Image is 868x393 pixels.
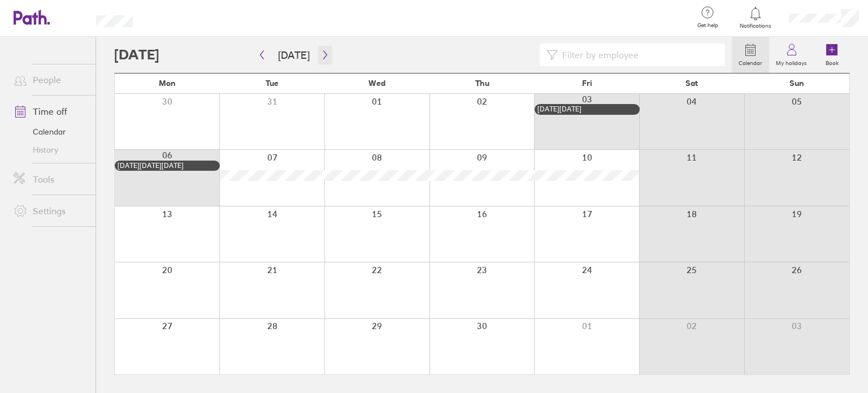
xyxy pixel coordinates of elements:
a: People [5,68,96,91]
a: Notifications [737,6,774,29]
label: Calendar [732,57,769,67]
div: [DATE][DATE][DATE] [118,162,217,170]
label: Book [819,57,845,67]
input: Filter by employee [558,44,718,66]
a: History [5,141,96,159]
span: Thu [475,79,489,88]
div: [DATE][DATE] [537,105,637,113]
span: Notifications [737,23,774,29]
span: Sun [789,79,804,88]
span: Tue [266,79,279,88]
a: Calendar [5,123,96,141]
a: Calendar [732,37,769,73]
a: Tools [5,168,96,191]
a: Settings [5,200,96,222]
span: Mon [159,79,176,88]
span: Get help [689,22,726,29]
label: My holidays [769,57,814,67]
span: Wed [368,79,385,88]
a: My holidays [769,37,814,73]
button: [DATE] [269,46,319,64]
a: Book [814,37,850,73]
a: Time off [5,100,96,123]
span: Sat [685,79,698,88]
span: Fri [582,79,592,88]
